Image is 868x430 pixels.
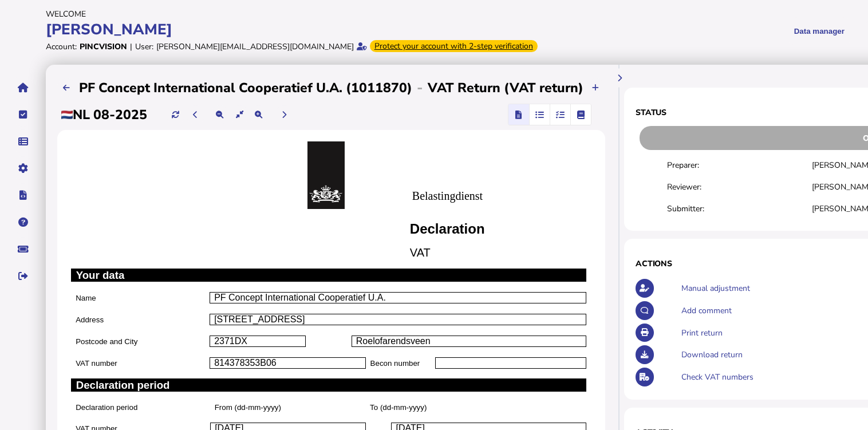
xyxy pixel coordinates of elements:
[46,19,568,40] div: [PERSON_NAME]
[357,42,367,50] i: Email verified
[508,104,529,125] mat-button-toggle: Return view
[186,105,205,124] button: Previous period
[410,246,431,259] span: VAT
[667,160,812,171] div: Preparer:
[307,141,345,209] img: A picture containing graphics, white, black and white, symbol Description automatically generated
[667,182,812,192] div: Reviewer:
[636,345,654,364] button: Download return
[76,337,137,346] span: Postcode and City
[370,359,420,368] span: Becon number
[636,301,654,320] button: Make a comment in the activity log.
[57,78,76,97] button: Filings list - by month
[214,336,301,346] p: 2371DX
[356,336,582,346] p: Roelofarendsveen
[428,79,583,97] h2: VAT Return (VAT return)
[11,76,35,100] button: Home
[46,41,77,52] div: Account:
[214,314,582,325] p: [STREET_ADDRESS]
[249,105,268,124] button: Make the return view larger
[46,9,568,19] div: Welcome
[215,403,281,412] span: From (dd-mm-yyyy)
[410,221,485,236] span: Declaration
[636,368,654,386] button: Check VAT numbers on return.
[667,203,812,214] div: Submitter:
[11,129,35,153] button: Data manager
[214,358,277,368] span: 814378353B06
[76,315,104,324] span: Address
[76,269,125,281] span: Your data
[135,41,153,52] div: User:
[550,104,570,125] mat-button-toggle: Reconcilliation view by tax code
[412,78,428,97] div: -
[166,105,185,124] button: Refresh data for current period
[61,106,147,124] h2: NL 08-2025
[370,40,538,52] div: From Oct 1, 2025, 2-step verification will be required to login. Set it up now...
[79,79,412,97] h2: PF Concept International Cooperatief U.A. (1011870)
[76,294,96,302] span: Name
[636,324,654,342] button: Open printable view of return.
[11,210,35,234] button: Help pages
[412,190,483,202] span: Belastingdienst
[80,41,127,52] div: Pincvision
[76,379,170,391] span: Declaration period
[610,69,629,88] button: Hide
[783,17,855,45] button: Shows a dropdown of Data manager options
[76,403,137,412] span: Declaration period
[76,359,117,368] span: VAT number
[11,264,35,288] button: Sign out
[636,279,654,298] button: Make an adjustment to this return.
[370,403,427,412] span: To (dd-mm-yyyy)
[18,141,28,142] i: Data manager
[130,41,132,52] div: |
[156,41,354,52] div: [PERSON_NAME][EMAIL_ADDRESS][DOMAIN_NAME]
[586,78,605,97] button: Upload transactions
[529,104,550,125] mat-button-toggle: Reconcilliation view by document
[570,104,591,125] mat-button-toggle: Ledger
[214,293,582,303] p: PF Concept International Cooperatief U.A.
[230,105,249,124] button: Reset the return view
[11,183,35,207] button: Developer hub links
[11,102,35,127] button: Tasks
[211,105,230,124] button: Make the return view smaller
[11,156,35,180] button: Manage settings
[11,237,35,261] button: Raise a support ticket
[275,105,294,124] button: Next period
[61,111,73,119] img: nl.png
